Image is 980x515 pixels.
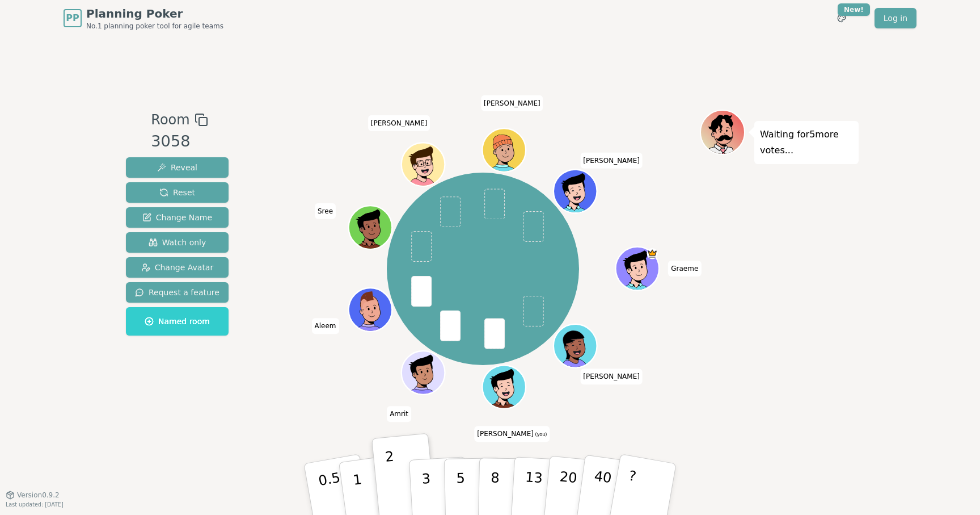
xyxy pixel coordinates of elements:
[126,307,229,336] button: Named room
[647,248,657,259] span: Graeme is the host
[157,162,197,173] span: Reveal
[831,8,852,28] button: New!
[580,369,643,384] span: Click to change your name
[126,257,229,278] button: Change Avatar
[838,3,870,16] div: New!
[534,433,547,438] span: (you)
[141,262,214,273] span: Change Avatar
[142,212,212,223] span: Change Name
[315,203,336,219] span: Click to change your name
[481,95,543,111] span: Click to change your name
[159,187,195,198] span: Reset
[145,316,210,327] span: Named room
[66,11,79,25] span: PP
[385,449,399,510] p: 2
[126,157,229,178] button: Reveal
[17,491,60,500] span: Version 0.9.2
[760,127,853,158] p: Waiting for 5 more votes...
[6,501,64,508] span: Last updated: [DATE]
[312,318,339,334] span: Click to change your name
[86,22,223,31] span: No.1 planning poker tool for agile teams
[86,6,223,22] span: Planning Poker
[668,261,701,277] span: Click to change your name
[149,237,206,248] span: Watch only
[875,8,916,28] a: Log in
[126,182,229,203] button: Reset
[151,110,189,130] span: Room
[126,207,229,228] button: Change Name
[483,367,524,408] button: Click to change your avatar
[387,406,411,422] span: Click to change your name
[126,282,229,303] button: Request a feature
[151,130,208,153] div: 3058
[135,287,219,298] span: Request a feature
[126,232,229,253] button: Watch only
[64,6,223,31] a: PPPlanning PokerNo.1 planning poker tool for agile teams
[368,115,430,131] span: Click to change your name
[474,426,550,442] span: Click to change your name
[580,153,643,169] span: Click to change your name
[6,491,60,500] button: Version0.9.2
